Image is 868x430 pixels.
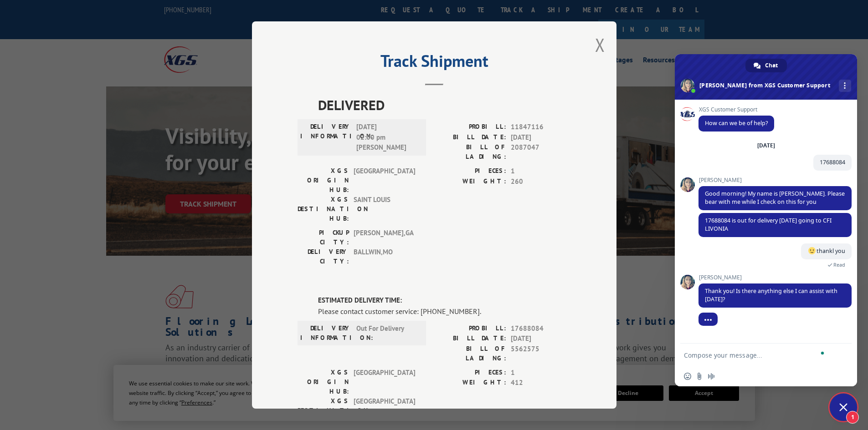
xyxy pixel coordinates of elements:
[298,228,349,247] label: PICKUP CITY:
[684,373,691,380] span: Insert an emoji
[434,142,506,162] label: BILL OF LADING:
[765,59,778,72] span: Chat
[511,166,571,177] span: 1
[833,262,845,268] span: Read
[354,368,415,396] span: [GEOGRAPHIC_DATA]
[318,95,571,115] span: DELIVERED
[298,247,349,266] label: DELIVERY CITY:
[298,195,349,223] label: XGS DESTINATION HUB:
[807,247,845,255] span: thankl you
[354,195,415,223] span: SAINT LOUIS
[595,33,605,57] button: Close modal
[705,287,837,303] span: Thank you! Is there anything else I can assist with [DATE]?
[354,166,415,195] span: [GEOGRAPHIC_DATA]
[511,344,571,363] span: 5562575
[434,334,506,344] label: BILL DATE:
[434,122,506,132] label: PROBILL:
[356,324,418,343] span: Out For Delivery
[434,344,506,363] label: BILL OF LADING:
[300,324,352,343] label: DELIVERY INFORMATION:
[318,295,571,306] label: ESTIMATED DELIVERY TIME:
[354,247,415,266] span: BALLWIN , MO
[846,411,859,424] span: 1
[298,166,349,195] label: XGS ORIGIN HUB:
[511,142,571,162] span: 2087047
[434,368,506,378] label: PIECES:
[354,396,415,425] span: [GEOGRAPHIC_DATA]
[708,373,715,380] span: Audio message
[820,158,845,166] span: 17688084
[300,122,352,153] label: DELIVERY INFORMATION:
[699,177,852,183] span: [PERSON_NAME]
[511,177,571,187] span: 260
[434,378,506,388] label: WEIGHT:
[511,368,571,378] span: 1
[434,132,506,143] label: BILL DATE:
[705,119,768,127] span: How can we be of help?
[511,132,571,143] span: [DATE]
[511,324,571,334] span: 17688084
[298,396,349,425] label: XGS DESTINATION HUB:
[318,306,571,317] div: Please contact customer service: [PHONE_NUMBER].
[757,143,775,148] div: [DATE]
[354,228,415,247] span: [PERSON_NAME] , GA
[684,351,828,359] textarea: To enrich screen reader interactions, please activate Accessibility in Grammarly extension settings
[705,217,832,233] span: 17688084 is out for delivery [DATE] going to CFI LIVONIA
[434,324,506,334] label: PROBILL:
[699,106,774,113] span: XGS Customer Support
[705,190,845,206] span: Good morning! My name is [PERSON_NAME]. Please bear with me while I check on this for you
[356,122,418,153] span: [DATE] 02:00 pm [PERSON_NAME]
[434,177,506,187] label: WEIGHT:
[511,122,571,132] span: 11847116
[839,80,851,92] div: More channels
[699,274,852,281] span: [PERSON_NAME]
[298,55,571,72] h2: Track Shipment
[511,334,571,344] span: [DATE]
[434,166,506,177] label: PIECES:
[745,59,787,72] div: Chat
[298,368,349,396] label: XGS ORIGIN HUB:
[696,373,703,380] span: Send a file
[830,394,857,421] div: Close chat
[511,378,571,388] span: 412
